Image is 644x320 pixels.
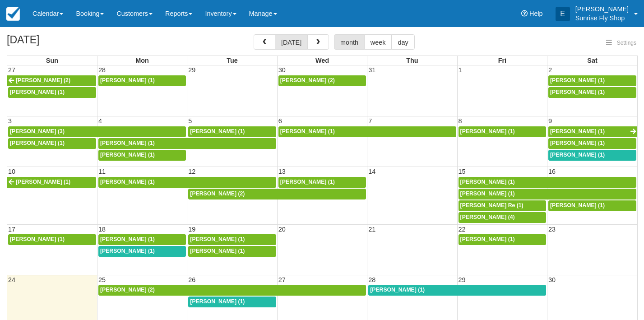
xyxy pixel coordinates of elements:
a: [PERSON_NAME] (2) [278,75,366,86]
a: [PERSON_NAME] (1) [459,234,546,245]
span: [PERSON_NAME] (2) [190,190,245,197]
h2: [DATE] [7,34,121,51]
a: [PERSON_NAME] (1) [188,126,276,137]
span: 30 [547,276,556,283]
span: Mon [135,57,149,64]
span: [PERSON_NAME] (1) [100,236,155,242]
span: 18 [97,226,107,233]
span: [PERSON_NAME] (1) [10,89,65,95]
span: [PERSON_NAME] (1) [550,152,605,158]
span: Fri [498,57,506,64]
span: 31 [367,66,376,74]
span: [PERSON_NAME] (1) [550,77,605,83]
span: [PERSON_NAME] (1) [10,140,65,146]
span: [PERSON_NAME] (1) [550,202,605,209]
span: [PERSON_NAME] (1) [550,89,605,95]
span: 3 [7,117,13,125]
a: [PERSON_NAME] (1) [368,285,546,296]
span: [PERSON_NAME] (2) [16,77,70,83]
span: [PERSON_NAME] (1) [100,179,155,185]
p: Sunrise Fly Shop [575,14,629,23]
span: 30 [278,66,287,74]
span: Wed [315,57,329,64]
span: [PERSON_NAME] (1) [460,179,515,185]
a: [PERSON_NAME] (1) [188,246,276,257]
a: [PERSON_NAME] (4) [459,212,546,223]
span: 20 [278,226,287,233]
span: [PERSON_NAME] (2) [100,287,155,293]
span: [PERSON_NAME] (1) [550,128,605,134]
span: [PERSON_NAME] (1) [100,77,155,83]
a: [PERSON_NAME] (1) [548,138,636,149]
a: [PERSON_NAME] (2) [188,189,366,199]
span: 19 [187,226,196,233]
span: 29 [187,66,196,74]
a: [PERSON_NAME] (1) [98,177,276,188]
a: [PERSON_NAME] (1) [548,75,636,86]
a: [PERSON_NAME] (1) [7,177,96,188]
span: Sun [46,57,58,64]
span: [PERSON_NAME] (1) [190,128,245,134]
span: 29 [458,276,467,283]
span: [PERSON_NAME] (1) [190,298,245,305]
a: [PERSON_NAME] (1) [278,177,366,188]
a: [PERSON_NAME] (1) [548,87,636,98]
span: 8 [458,117,463,125]
span: 6 [278,117,283,125]
span: 23 [547,226,556,233]
a: [PERSON_NAME] (1) [548,150,636,161]
span: 25 [97,276,107,283]
span: [PERSON_NAME] (1) [100,248,155,254]
span: 28 [97,66,107,74]
span: [PERSON_NAME] (1) [280,179,335,185]
a: [PERSON_NAME] Re (1) [459,200,546,211]
span: Settings [617,40,636,46]
span: Help [529,10,543,17]
span: 22 [458,226,467,233]
button: month [334,34,365,50]
span: [PERSON_NAME] (1) [370,287,425,293]
span: [PERSON_NAME] (1) [100,140,155,146]
span: [PERSON_NAME] (1) [10,236,65,242]
a: [PERSON_NAME] (1) [548,200,636,211]
a: [PERSON_NAME] (2) [98,285,366,296]
span: 12 [187,168,196,175]
span: 9 [547,117,553,125]
a: [PERSON_NAME] (1) [459,177,636,188]
a: [PERSON_NAME] (1) [459,189,636,199]
span: [PERSON_NAME] (1) [190,248,245,254]
span: [PERSON_NAME] (1) [100,152,155,158]
button: Settings [601,37,642,50]
a: [PERSON_NAME] (1) [98,138,276,149]
span: 7 [367,117,373,125]
a: [PERSON_NAME] (1) [8,87,96,98]
span: Sat [587,57,597,64]
a: [PERSON_NAME] (1) [278,126,456,137]
span: [PERSON_NAME] (1) [460,236,515,242]
a: [PERSON_NAME] (1) [98,150,186,161]
span: 13 [278,168,287,175]
span: 16 [547,168,556,175]
span: 21 [367,226,376,233]
span: 11 [97,168,107,175]
span: [PERSON_NAME] (4) [460,214,515,220]
span: 27 [278,276,287,283]
span: 2 [547,66,553,74]
span: [PERSON_NAME] (3) [10,128,65,134]
span: Tue [227,57,238,64]
span: [PERSON_NAME] (1) [550,140,605,146]
button: day [391,34,414,50]
span: [PERSON_NAME] (1) [460,190,515,197]
a: [PERSON_NAME] (1) [188,297,276,307]
span: 17 [7,226,16,233]
a: [PERSON_NAME] (1) [188,234,276,245]
a: [PERSON_NAME] (2) [7,75,96,86]
button: week [364,34,392,50]
span: [PERSON_NAME] (1) [16,179,70,185]
span: 5 [187,117,193,125]
span: [PERSON_NAME] Re (1) [460,202,524,209]
a: [PERSON_NAME] (1) [98,75,186,86]
a: [PERSON_NAME] (1) [548,126,637,137]
span: 10 [7,168,16,175]
span: 24 [7,276,16,283]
